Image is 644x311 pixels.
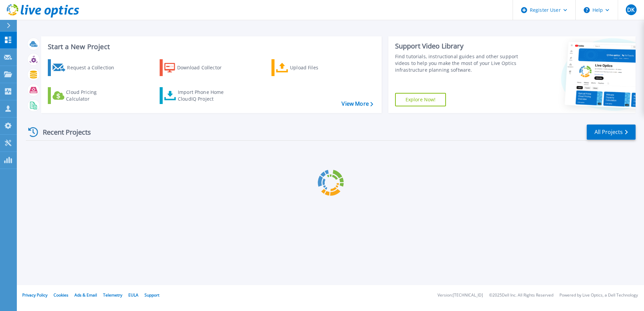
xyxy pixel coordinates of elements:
li: Version: [TECHNICAL_ID] [438,293,483,298]
div: Find tutorials, instructional guides and other support videos to help you make the most of your L... [395,53,521,73]
div: Support Video Library [395,42,521,50]
a: All Projects [587,125,636,140]
a: Cloud Pricing Calculator [48,87,123,104]
div: Request a Collection [67,61,121,74]
div: Recent Projects [26,124,100,140]
div: Import Phone Home CloudIQ Project [178,89,230,102]
a: Ads & Email [74,292,97,298]
a: Download Collector [160,59,235,76]
a: View More [342,101,373,107]
a: Telemetry [103,292,122,298]
li: Powered by Live Optics, a Dell Technology [559,293,638,298]
a: Cookies [54,292,68,298]
div: Upload Files [290,61,344,74]
a: Upload Files [271,59,347,76]
a: Privacy Policy [22,292,47,298]
div: Cloud Pricing Calculator [66,89,120,102]
div: Download Collector [177,61,231,74]
a: Explore Now! [395,93,446,106]
h3: Start a New Project [48,43,373,50]
span: DK [627,7,635,12]
a: EULA [128,292,138,298]
li: © 2025 Dell Inc. All Rights Reserved [489,293,553,298]
a: Request a Collection [48,59,123,76]
a: Support [144,292,159,298]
